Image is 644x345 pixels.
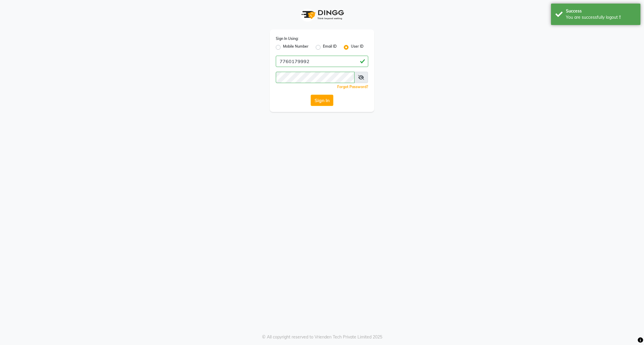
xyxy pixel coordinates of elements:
label: Email ID [323,44,337,51]
a: Forgot Password? [337,85,368,89]
div: Success [566,8,636,14]
label: Mobile Number [283,44,309,51]
img: logo1.svg [298,6,346,24]
input: Username [276,72,354,83]
div: You are successfully logout !! [566,14,636,21]
label: Sign In Using: [276,36,298,41]
label: User ID [351,44,363,51]
button: Sign In [311,95,333,106]
input: Username [276,56,368,67]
